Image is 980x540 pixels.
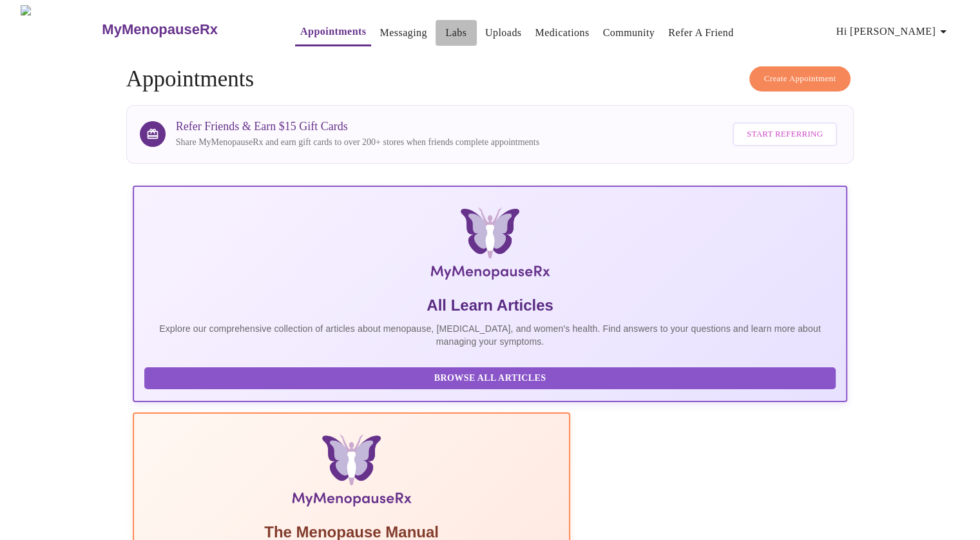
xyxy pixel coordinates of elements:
button: Labs [436,20,477,46]
h3: Refer Friends & Earn $15 Gift Cards [176,120,539,133]
a: Start Referring [729,116,840,153]
a: Medications [535,24,589,42]
h5: All Learn Articles [144,295,836,316]
span: Hi [PERSON_NAME] [836,23,951,41]
span: Create Appointment [764,72,836,86]
button: Create Appointment [749,66,851,92]
button: Appointments [295,19,371,46]
p: Explore our comprehensive collection of articles about menopause, [MEDICAL_DATA], and women's hea... [144,322,836,348]
img: MyMenopauseRx Logo [21,5,101,53]
button: Hi [PERSON_NAME] [831,19,956,44]
button: Start Referring [733,122,837,146]
img: MyMenopauseRx Logo [251,207,728,285]
button: Browse All Articles [144,367,836,390]
a: Refer a Friend [668,24,734,42]
a: Labs [445,24,466,42]
span: Start Referring [747,127,823,142]
a: Appointments [300,23,366,41]
a: Browse All Articles [144,372,840,383]
h3: MyMenopauseRx [102,21,218,38]
a: Community [603,24,655,42]
a: Messaging [380,24,427,42]
button: Refer a Friend [663,20,739,46]
img: Menopause Manual [210,434,493,512]
h4: Appointments [126,66,854,92]
a: MyMenopauseRx [101,7,269,52]
button: Medications [530,20,594,46]
a: Uploads [485,24,522,42]
span: Browse All Articles [157,371,823,387]
button: Uploads [480,20,527,46]
button: Community [598,20,660,46]
button: Messaging [374,20,432,46]
p: Share MyMenopauseRx and earn gift cards to over 200+ stores when friends complete appointments [176,136,539,149]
